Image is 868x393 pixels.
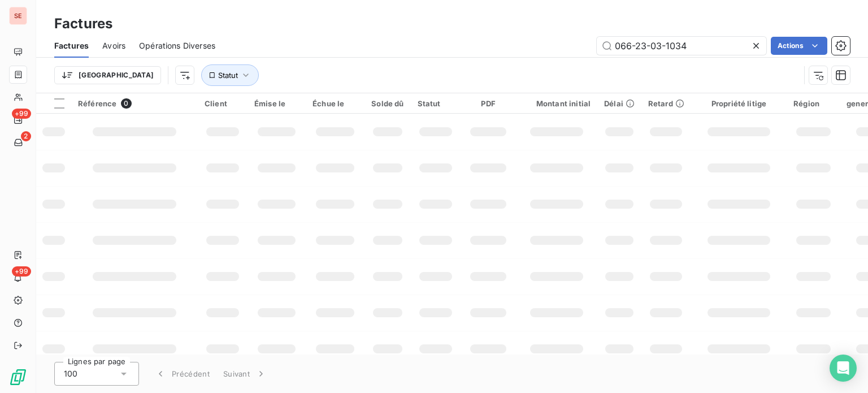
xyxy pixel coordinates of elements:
div: Échue le [313,99,358,108]
div: SE [9,7,27,25]
span: 2 [21,131,31,141]
div: Retard [648,99,684,108]
span: +99 [12,266,31,277]
span: Factures [54,40,89,51]
div: Émise le [254,99,299,108]
div: Client [205,99,241,108]
span: 100 [64,368,77,379]
span: Statut [218,71,238,80]
div: Délai [604,99,635,108]
span: Référence [78,99,116,108]
input: Rechercher [597,37,766,55]
div: Région [793,99,833,108]
button: Actions [771,37,827,55]
h3: Factures [54,14,112,34]
div: Solde dû [371,99,403,108]
div: Montant initial [523,99,591,108]
div: Propriété litige [698,99,780,108]
button: Statut [201,64,259,86]
img: Logo LeanPay [9,368,27,386]
span: Avoirs [102,40,125,51]
div: Open Intercom Messenger [830,355,857,382]
button: [GEOGRAPHIC_DATA] [54,66,161,84]
span: Opérations Diverses [139,40,215,51]
button: Précédent [148,362,216,386]
div: Statut [418,99,454,108]
span: +99 [12,109,31,119]
span: 0 [121,98,131,109]
div: PDF [467,99,509,108]
button: Suivant [216,362,274,386]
